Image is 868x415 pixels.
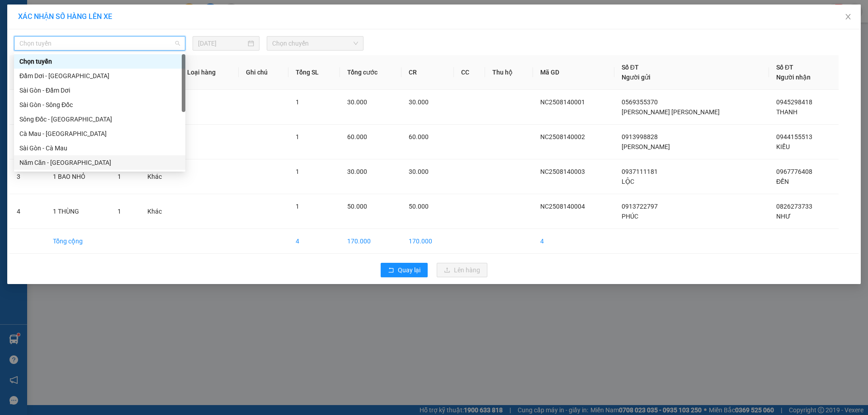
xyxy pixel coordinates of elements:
[533,55,614,90] th: Mã GD
[19,114,180,124] div: Sông Đốc - [GEOGRAPHIC_DATA]
[622,74,651,81] span: Người gửi
[622,108,720,116] span: [PERSON_NAME] [PERSON_NAME]
[409,98,429,106] span: 30.000
[14,83,185,98] div: Sài Gòn - Đầm Dơi
[14,98,185,112] div: Sài Gòn - Sông Đốc
[622,203,658,210] span: 0913722797
[14,126,185,141] div: Cà Mau - Sài Gòn
[776,133,812,140] span: 0944155513
[46,159,110,194] td: 1 BAO NHỎ
[381,263,428,277] button: rollbackQuay lại
[9,90,46,125] td: 1
[9,55,46,90] th: STT
[347,168,367,175] span: 30.000
[288,55,340,90] th: Tổng SL
[239,55,288,90] th: Ghi chú
[776,64,793,71] span: Số ĐT
[19,56,180,66] div: Chọn tuyến
[19,100,180,110] div: Sài Gòn - Sông Đốc
[540,203,585,210] span: NC2508140004
[622,64,639,71] span: Số ĐT
[18,12,112,21] span: XÁC NHẬN SỐ HÀNG LÊN XE
[296,203,299,210] span: 1
[540,133,585,140] span: NC2508140002
[388,267,394,274] span: rollback
[14,69,185,83] div: Đầm Dơi - Sài Gòn
[19,37,180,50] span: Chọn tuyến
[9,125,46,159] td: 2
[622,98,658,106] span: 0569355370
[776,178,789,185] span: ĐẾN
[844,13,852,20] span: close
[19,71,180,81] div: Đầm Dơi - [GEOGRAPHIC_DATA]
[485,55,533,90] th: Thu hộ
[776,203,812,210] span: 0826273733
[776,108,797,116] span: THANH
[540,168,585,175] span: NC2508140003
[19,85,180,95] div: Sài Gòn - Đầm Dơi
[409,168,429,175] span: 30.000
[454,55,485,90] th: CC
[198,38,246,48] input: 14/08/2025
[347,133,367,140] span: 60.000
[340,229,401,254] td: 170.000
[835,5,861,30] button: Close
[776,74,811,81] span: Người nhận
[347,98,367,106] span: 30.000
[622,143,670,150] span: [PERSON_NAME]
[622,178,634,185] span: LỘC
[14,155,185,170] div: Năm Căn - Sài Gòn
[19,129,180,139] div: Cà Mau - [GEOGRAPHIC_DATA]
[776,98,812,106] span: 0945298418
[118,208,121,215] span: 1
[272,37,358,50] span: Chọn chuyến
[437,263,487,277] button: uploadLên hàng
[9,159,46,194] td: 3
[46,229,110,254] td: Tổng cộng
[9,194,46,229] td: 4
[533,229,614,254] td: 4
[401,229,453,254] td: 170.000
[296,168,299,175] span: 1
[14,141,185,155] div: Sài Gòn - Cà Mau
[776,213,791,220] span: NHƯ
[296,133,299,140] span: 1
[140,194,180,229] td: Khác
[19,158,180,168] div: Năm Căn - [GEOGRAPHIC_DATA]
[46,194,110,229] td: 1 THÙNG
[14,112,185,126] div: Sông Đốc - Sài Gòn
[118,173,121,180] span: 1
[19,143,180,153] div: Sài Gòn - Cà Mau
[398,265,420,275] span: Quay lại
[288,229,340,254] td: 4
[409,203,429,210] span: 50.000
[340,55,401,90] th: Tổng cước
[622,168,658,175] span: 0937111181
[776,143,790,150] span: KIỀU
[622,133,658,140] span: 0913998828
[409,133,429,140] span: 60.000
[347,203,367,210] span: 50.000
[14,54,185,69] div: Chọn tuyến
[140,159,180,194] td: Khác
[540,98,585,106] span: NC2508140001
[776,168,812,175] span: 0967776408
[296,98,299,106] span: 1
[180,55,239,90] th: Loại hàng
[622,213,638,220] span: PHÚC
[401,55,453,90] th: CR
